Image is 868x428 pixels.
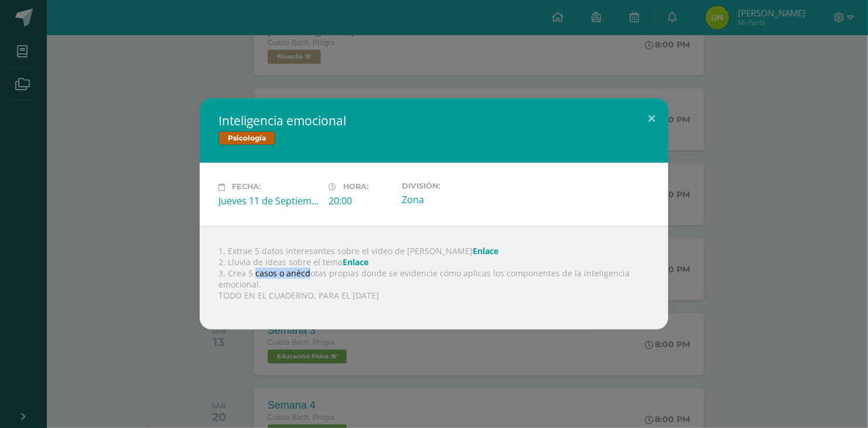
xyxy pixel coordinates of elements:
[343,183,368,191] span: Hora:
[473,245,498,256] a: Enlace
[218,131,275,145] span: Psicología
[232,183,261,191] span: Fecha:
[218,112,650,129] h2: Inteligencia emocional
[329,194,392,207] div: 20:00
[402,193,503,206] div: Zona
[635,98,668,138] button: Close (Esc)
[343,256,368,268] a: Enlace
[200,226,668,330] div: 1. Extrae 5 datos interesantes sobre el video de [PERSON_NAME] 2. Lluvia de ideas sobre el tema 3...
[402,182,503,190] label: División:
[218,194,319,207] div: Jueves 11 de Septiembre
